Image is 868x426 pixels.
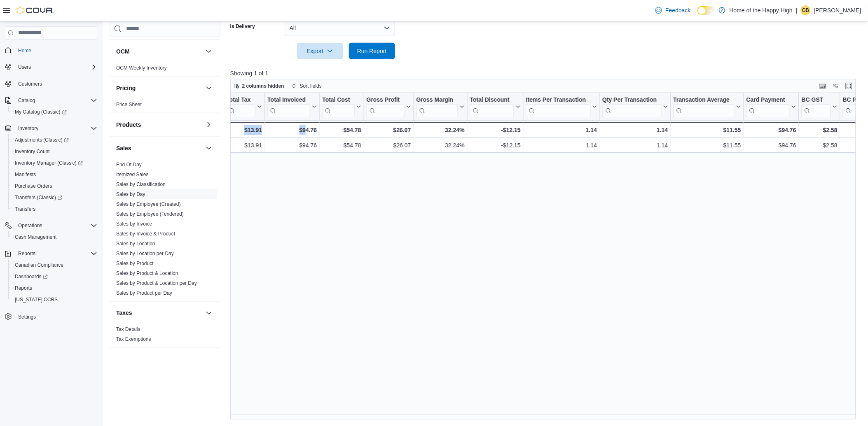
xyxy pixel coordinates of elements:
button: Inventory [2,123,101,134]
p: Home of the Happy High [730,5,793,15]
span: Adjustments (Classic) [15,137,69,143]
div: $2.58 [802,125,838,135]
button: Display options [831,81,841,91]
button: Taxes [204,308,214,318]
h3: OCM [116,47,130,56]
div: $54.78 [322,125,361,135]
button: Sales [116,144,202,152]
button: Pricing [204,83,214,93]
span: Inventory [18,125,38,132]
button: 2 columns hidden [231,81,288,91]
button: Catalog [15,95,38,105]
a: Dashboards [8,271,101,282]
button: Settings [2,310,101,322]
p: [PERSON_NAME] [814,5,861,15]
button: All [285,20,395,36]
a: My Catalog (Classic) [8,106,101,118]
span: Inventory [15,123,97,133]
span: Purchase Orders [12,181,97,191]
a: Sales by Employee (Created) [116,201,181,207]
span: Run Report [357,47,387,55]
span: Sort fields [300,83,322,89]
a: Sales by Location [116,241,155,247]
span: Canadian Compliance [12,260,97,270]
span: Customers [15,79,97,89]
a: Itemized Sales [116,172,149,177]
span: Manifests [15,171,36,178]
span: Tax Exemptions [116,336,151,343]
button: Purchase Orders [8,180,101,192]
button: Sort fields [288,81,325,91]
button: Transfers [8,203,101,215]
a: Sales by Product [116,261,154,266]
span: Tax Details [116,326,140,333]
span: Export [302,43,338,59]
p: Showing 1 of 1 [230,69,862,77]
button: OCM [116,47,202,56]
h3: Pricing [116,84,136,92]
div: $94.76 [267,125,317,135]
button: Sales [204,143,214,153]
span: End Of Day [116,161,142,168]
span: Settings [15,311,97,321]
span: 2 columns hidden [242,83,284,89]
span: Home [18,47,31,54]
a: Transfers (Classic) [12,193,66,203]
button: Catalog [2,95,101,106]
span: Sales by Product per Day [116,290,172,296]
a: Sales by Day [116,191,145,197]
a: My Catalog (Classic) [12,107,70,117]
span: Sales by Employee (Created) [116,201,181,207]
span: Inventory Count [12,147,97,156]
span: Sales by Day [116,191,145,198]
a: Purchase Orders [12,181,56,191]
div: 1.14 [602,125,668,135]
a: [US_STATE] CCRS [12,295,61,305]
a: Inventory Manager (Classic) [12,158,86,168]
a: Sales by Invoice & Product [116,231,175,237]
a: Customers [15,79,45,89]
span: Catalog [18,97,35,104]
p: | [796,5,798,15]
span: Reports [15,285,32,291]
span: Washington CCRS [12,295,97,305]
span: Inventory Count [15,148,50,155]
span: Users [18,64,31,70]
a: Sales by Employee (Tendered) [116,211,184,217]
a: Sales by Invoice [116,221,152,227]
div: $26.07 [367,125,411,135]
span: Sales by Product [116,260,154,267]
span: Inventory Manager (Classic) [15,160,83,166]
div: -$12.15 [470,125,521,135]
button: Enter fullscreen [844,81,854,91]
button: Manifests [8,169,101,180]
span: Feedback [665,6,690,14]
span: Itemized Sales [116,171,149,178]
a: Reports [12,283,35,293]
span: Manifests [12,170,97,179]
span: Cash Management [15,234,56,240]
span: Reports [15,249,97,258]
a: Dashboards [12,272,51,282]
button: [US_STATE] CCRS [8,294,101,305]
span: Transfers (Classic) [12,193,97,203]
button: Inventory Count [8,146,101,157]
button: OCM [204,47,214,56]
span: [US_STATE] CCRS [15,296,58,303]
span: Sales by Classification [116,181,166,188]
h3: Products [116,121,141,129]
button: Taxes [116,309,202,317]
button: Pricing [116,84,202,92]
a: Adjustments (Classic) [8,134,101,146]
a: Feedback [652,2,694,19]
span: Cash Management [12,232,97,242]
span: Sales by Product & Location [116,270,178,277]
button: Export [297,43,343,59]
span: Adjustments (Classic) [12,135,97,145]
div: $11.55 [674,125,741,135]
a: Inventory Count [12,147,53,156]
span: Dashboards [15,273,48,280]
a: OCM Weekly Inventory [116,65,167,71]
a: Tax Details [116,327,140,333]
